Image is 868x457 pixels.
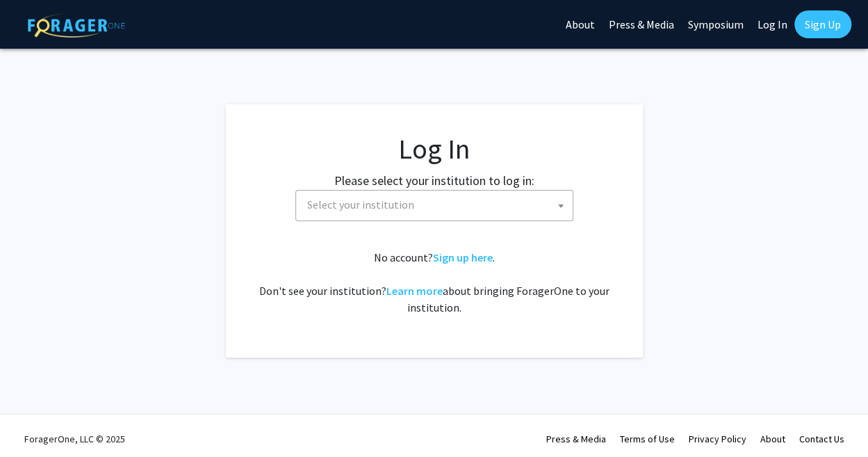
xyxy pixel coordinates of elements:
a: Sign Up [794,10,851,38]
a: Contact Us [799,433,844,445]
a: Sign up here [433,250,493,264]
div: No account? . Don't see your institution? about bringing ForagerOne to your institution. [254,249,615,316]
iframe: Chat [10,394,59,447]
a: About [760,433,785,445]
img: ForagerOne Logo [28,13,125,38]
a: Press & Media [546,433,606,445]
a: Learn more about bringing ForagerOne to your institution [386,284,443,298]
span: Select your institution [295,190,573,221]
a: Terms of Use [620,433,675,445]
span: Select your institution [302,191,573,219]
h1: Log In [254,132,615,166]
a: Privacy Policy [689,433,746,445]
span: Select your institution [307,198,414,211]
label: Please select your institution to log in: [334,171,534,190]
